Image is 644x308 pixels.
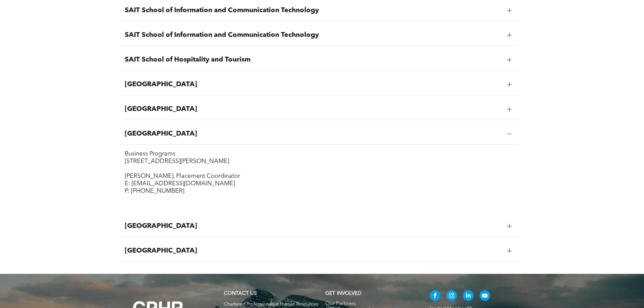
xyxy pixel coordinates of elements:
[224,291,257,296] a: CONTACT US
[446,290,457,303] a: instagram
[125,56,502,64] span: SAIT School of Hospitality and Tourism
[325,291,361,296] span: GET INVOLVED
[125,31,502,39] span: SAIT School of Information and Communication Technology
[125,187,515,195] p: P: [PHONE_NUMBER]
[463,290,474,303] a: linkedin
[430,290,440,303] a: facebook
[125,6,502,15] span: SAIT School of Information and Communication Technology
[125,105,502,113] span: [GEOGRAPHIC_DATA]
[325,301,415,307] a: Our Partners
[125,180,515,187] p: E: [EMAIL_ADDRESS][DOMAIN_NAME]
[125,158,515,165] p: [STREET_ADDRESS][PERSON_NAME]
[125,247,502,255] span: [GEOGRAPHIC_DATA]
[479,290,490,303] a: youtube
[125,80,502,89] span: [GEOGRAPHIC_DATA]
[125,130,502,138] span: [GEOGRAPHIC_DATA]
[125,222,502,230] span: [GEOGRAPHIC_DATA]
[125,172,515,180] p: [PERSON_NAME], Placement Coordinator
[125,150,515,158] p: Business Programs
